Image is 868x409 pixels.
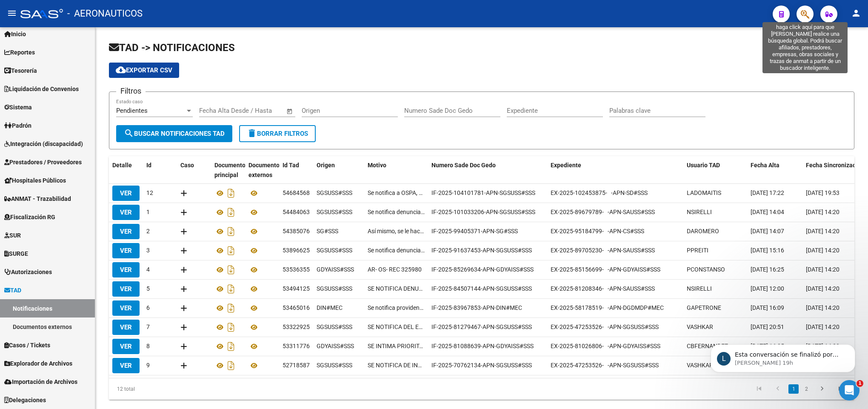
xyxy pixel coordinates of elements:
[226,244,237,257] i: Descargar documento
[247,130,308,137] span: Borrar Filtros
[317,209,352,215] span: SGSUSS#SSS
[806,285,839,292] span: [DATE] 14:20
[7,221,163,258] div: Ludmila dice…
[7,8,17,18] mat-icon: menu
[226,359,237,372] i: Descargar documento
[368,303,425,313] span: Se notifica providencia, se requiere modelo de receta electrónica.
[283,304,310,311] span: 53465016
[751,285,784,292] span: [DATE] 12:00
[124,130,225,137] span: Buscar Notificaciones TAD
[146,362,150,369] span: 9
[283,209,310,215] span: 54484063
[146,228,150,235] span: 2
[7,81,163,123] div: Pablo dice…
[751,209,784,215] span: [DATE] 14:04
[751,189,784,196] span: [DATE] 17:22
[116,107,148,114] span: Pendientes
[833,384,849,394] a: go to last page
[24,6,38,20] img: Profile image for Fin
[283,247,310,254] span: 53896625
[431,209,535,215] span: IF-2025-101033206-APN-SGSUSS#SSS
[226,320,237,334] i: Descargar documento
[806,247,839,254] span: [DATE] 14:20
[120,247,132,255] span: VER
[146,285,150,292] span: 5
[226,206,237,219] i: Descargar documento
[4,48,35,57] span: Reportes
[14,226,65,235] div: Ya está corregido
[283,343,310,349] span: 53311776
[687,162,720,169] span: Usuario TAD
[4,121,31,130] span: Padrón
[226,301,237,315] i: Descargar documento
[124,128,134,138] mat-icon: search
[698,326,868,386] iframe: Intercom notifications mensaje
[226,225,237,238] i: Descargar documento
[13,279,20,286] button: Selector de emoji
[806,189,839,196] span: [DATE] 19:53
[751,247,784,254] span: [DATE] 15:16
[4,395,46,405] span: Delegaciones
[146,189,153,196] span: 12
[120,343,132,350] span: VER
[4,212,55,222] span: Fiscalización RG
[283,228,310,235] span: 54385076
[431,285,532,292] span: IF-2025-84507144-APN-SGSUSS#SSS
[112,186,140,201] button: VER
[146,343,150,349] span: 8
[368,207,425,217] span: Se notifica denuncia realizada por el afiliado CUIL 20-17264885-2 por motivo ATENCION INTEGRAL PL...
[317,189,352,196] span: SGSUSS#SSS
[283,162,299,169] span: Id Tad
[368,360,425,370] span: SE NOTIFICA DE INFORME DE READECUACION.
[54,279,61,286] button: Start recording
[37,176,84,182] b: [PERSON_NAME]
[31,81,163,116] div: [DATE] deje procesando la liquidacion de convenios del periodo 202509 y quedo tildado
[368,284,425,294] span: SE NOTIFICA DENUNCIA 1. RESOL. 951/25-SSSALUD-.
[368,226,425,236] span: Así mismo, se le hace saber que toda presentación deberá ser remitida vía Plataforma “Trámites a ...
[146,209,150,215] span: 1
[120,209,132,216] span: VER
[317,162,335,169] span: Origen
[37,86,157,111] div: [DATE] deje procesando la liquidacion de convenios del periodo 202509 y quedo tildado
[4,66,37,75] span: Tesorería
[4,231,21,240] span: SUR
[551,285,655,292] span: EX-2025-81208346- -APN-SAUSS#SSS
[687,189,721,196] span: LADOMAITIS
[787,382,800,396] li: page 1
[551,362,659,369] span: EX-2025-47253526- -APN-SGSUSS#SSS
[37,175,145,183] div: joined the conversation
[428,156,547,184] datatable-header-cell: Numero Sade Doc Gedo
[547,156,683,184] datatable-header-cell: Expediente
[4,157,82,167] span: Prestadores / Proveedores
[687,266,725,273] span: PCONSTANSO
[40,279,47,286] button: Adjuntar un archivo
[687,362,713,369] span: VASHKAR
[7,193,140,220] div: Gracias por avisar. Ya lo he informado a sistemas
[109,156,143,184] datatable-header-cell: Detalle
[112,205,140,220] button: VER
[211,156,245,184] datatable-header-cell: Documento principal
[431,323,532,330] span: IF-2025-81279467-APN-SGSUSS#SSS
[146,162,151,169] span: Id
[248,162,283,178] span: Documentos externos
[283,189,310,196] span: 54684568
[4,103,32,112] span: Sistema
[551,266,660,273] span: EX-2025-85156699- -APN-GDYAISS#SSS
[199,107,234,114] input: Fecha inicio
[806,304,839,311] span: [DATE] 14:20
[285,106,295,116] button: Open calendar
[431,162,496,169] span: Numero Sade Doc Gedo
[317,228,338,235] span: SG#SSS
[120,362,132,369] span: VER
[687,228,719,235] span: DAROMERO
[7,62,163,81] div: Pablo dice…
[551,162,581,169] span: Expediente
[551,247,655,254] span: EX-2025-89705230- -APN-SAUSS#SSS
[551,209,655,215] span: EX-2025-89679789- -APN-SAUSS#SSS
[806,266,839,273] span: [DATE] 14:20
[431,362,532,369] span: IF-2025-70762134-APN-SGSUSS#SSS
[4,249,28,258] span: SURGE
[26,174,34,183] div: Profile image for Ludmila
[317,343,354,349] span: GDYAISS#SSS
